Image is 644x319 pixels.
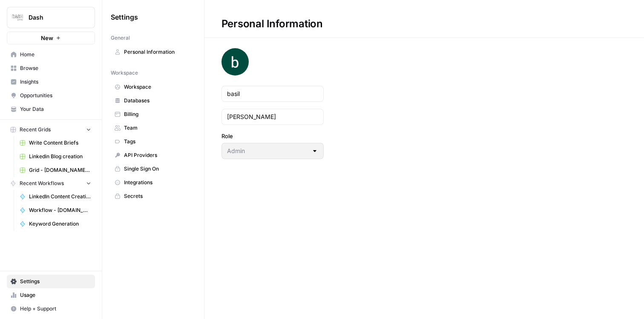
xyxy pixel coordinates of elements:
[111,34,130,42] span: General
[124,151,192,159] span: API Providers
[111,69,138,77] span: Workspace
[111,94,195,107] a: Databases
[29,13,80,22] span: Dash
[20,64,91,72] span: Browse
[124,110,192,118] span: Billing
[29,206,91,214] span: Workflow - [DOMAIN_NAME] Blog
[111,107,195,121] a: Billing
[29,220,91,228] span: Keyword Generation
[7,123,95,136] button: Recent Grids
[16,190,95,203] a: LinkedIn Content Creation
[124,124,192,132] span: Team
[16,163,95,177] a: Grid - [DOMAIN_NAME] Blog
[16,203,95,217] a: Workflow - [DOMAIN_NAME] Blog
[20,291,91,299] span: Usage
[124,165,192,173] span: Single Sign On
[124,83,192,91] span: Workspace
[29,166,91,174] span: Grid - [DOMAIN_NAME] Blog
[20,92,91,99] span: Opportunities
[111,162,195,176] a: Single Sign On
[20,180,64,187] span: Recent Workflows
[20,305,91,313] span: Help + Support
[111,80,195,94] a: Workspace
[7,32,95,44] button: New
[7,75,95,89] a: Insights
[124,97,192,104] span: Databases
[7,61,95,75] a: Browse
[20,51,91,58] span: Home
[111,148,195,162] a: API Providers
[111,45,195,59] a: Personal Information
[10,10,25,25] img: Dash Logo
[111,121,195,135] a: Team
[111,176,195,189] a: Integrations
[20,126,51,133] span: Recent Grids
[7,89,95,102] a: Opportunities
[7,177,95,190] button: Recent Workflows
[16,136,95,150] a: Write Content Briefs
[7,302,95,316] button: Help + Support
[20,278,91,285] span: Settings
[7,102,95,116] a: Your Data
[124,192,192,200] span: Secrets
[29,139,91,147] span: Write Content Briefs
[7,275,95,288] a: Settings
[221,132,324,140] label: Role
[29,153,91,160] span: Linkedin Blog creation
[124,138,192,145] span: Tags
[221,48,249,75] img: avatar
[16,150,95,163] a: Linkedin Blog creation
[204,17,340,31] div: Personal Information
[29,193,91,200] span: LinkedIn Content Creation
[111,135,195,148] a: Tags
[7,7,95,28] button: Workspace: Dash
[16,217,95,231] a: Keyword Generation
[7,48,95,61] a: Home
[7,288,95,302] a: Usage
[124,48,192,56] span: Personal Information
[111,189,195,203] a: Secrets
[111,12,138,22] span: Settings
[20,78,91,86] span: Insights
[20,105,91,113] span: Your Data
[41,34,53,42] span: New
[124,179,192,186] span: Integrations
